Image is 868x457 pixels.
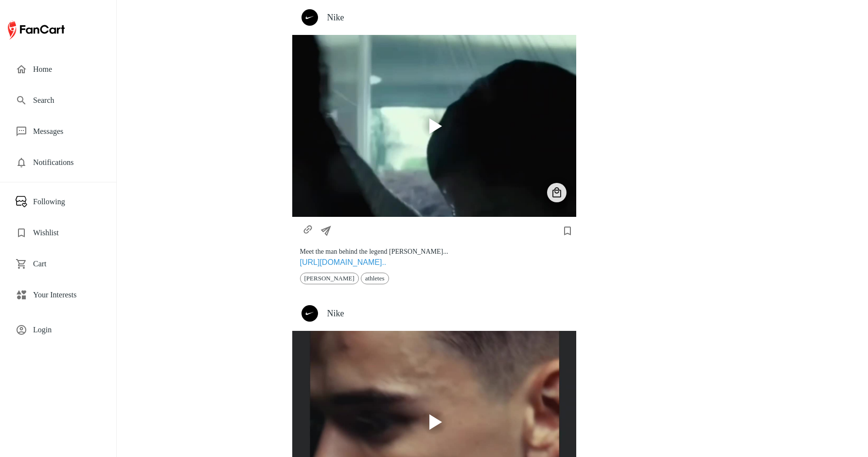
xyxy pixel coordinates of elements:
[301,305,318,322] img: store img
[8,151,108,174] div: Notifications
[33,126,101,137] span: Messages
[33,157,101,168] span: Notifications
[318,220,337,242] button: Share
[298,220,318,242] button: https://www.facebook.com/share/v/1M3q5SUKcM/
[8,318,108,342] div: Login
[301,9,318,26] img: store img
[33,324,101,336] span: Login
[300,247,568,257] div: Meet the man behind the legend [PERSON_NAME]...
[361,274,389,283] span: athletes
[8,18,65,42] img: FanCart logo
[33,227,101,239] span: Wishlist
[33,196,101,208] span: Following
[33,95,101,106] span: Search
[8,221,108,245] div: Wishlist
[292,256,394,266] a: [URL][DOMAIN_NAME]..
[547,183,567,202] button: Shop
[8,252,108,276] div: Cart
[327,308,568,319] h4: Nike
[327,12,568,23] h4: Nike
[33,289,101,301] span: Your Interests
[33,258,101,270] span: Cart
[301,274,358,283] span: [PERSON_NAME]
[33,64,101,75] span: Home
[8,283,108,307] div: Your Interests
[8,190,108,213] div: Following
[8,89,108,112] div: Search
[8,58,108,81] div: Home
[298,226,318,234] a: https://www.facebook.com/share/v/1M3q5SUKcM/
[559,222,576,240] button: Add to wishlist
[8,120,108,143] div: Messages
